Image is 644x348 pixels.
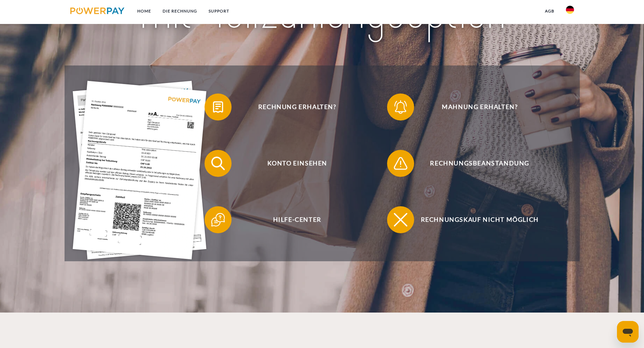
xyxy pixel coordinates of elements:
span: Mahnung erhalten? [397,93,563,121]
button: Rechnung erhalten? [205,93,380,121]
span: Hilfe-Center [214,206,380,233]
iframe: Schaltfläche zum Öffnen des Messaging-Fensters [617,321,639,343]
button: Mahnung erhalten? [387,93,563,121]
button: Rechnungsbeanstandung [387,150,563,177]
span: Rechnungsbeanstandung [397,150,563,177]
button: Rechnungskauf nicht möglich [387,206,563,233]
img: single_invoice_powerpay_de.jpg [73,81,207,260]
img: logo-powerpay.svg [70,7,125,14]
img: qb_bill.svg [210,99,226,115]
a: agb [539,5,560,17]
a: SUPPORT [203,5,235,17]
span: Rechnung erhalten? [214,93,380,121]
img: de [566,6,574,14]
img: qb_warning.svg [392,155,409,172]
a: Home [132,5,157,17]
span: Konto einsehen [214,150,380,177]
img: qb_bell.svg [392,99,409,115]
img: qb_help.svg [210,211,226,228]
a: DIE RECHNUNG [157,5,203,17]
img: qb_close.svg [392,211,409,228]
span: Rechnungskauf nicht möglich [397,206,563,233]
button: Konto einsehen [205,150,380,177]
button: Hilfe-Center [205,206,380,233]
img: qb_search.svg [210,155,226,172]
